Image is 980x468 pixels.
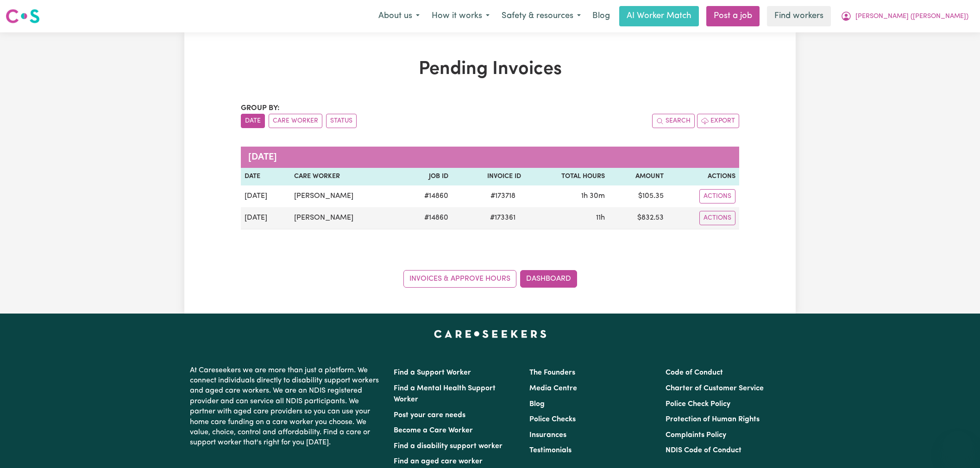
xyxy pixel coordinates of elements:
[666,447,741,454] a: NDIS Code of Conduct
[452,168,525,185] th: Invoice ID
[609,207,667,229] td: $ 832.53
[496,6,587,26] button: Safety & resources
[241,114,265,128] button: sort invoices by date
[666,400,730,408] a: Police Check Policy
[241,185,290,207] td: [DATE]
[529,447,572,454] a: Testimonials
[697,114,739,128] button: Export
[529,416,576,423] a: Police Checks
[6,6,40,27] a: Careseekers logo
[666,431,726,439] a: Complaints Policy
[372,6,426,26] button: About us
[241,58,739,80] h1: Pending Invoices
[706,6,760,26] a: Post a job
[699,211,735,225] button: Actions
[394,412,465,419] a: Post your care needs
[326,114,357,128] button: sort invoices by paid status
[400,207,452,229] td: # 14860
[699,189,735,203] button: Actions
[400,185,452,207] td: # 14860
[666,369,723,376] a: Code of Conduct
[6,8,40,25] img: Careseekers logo
[290,168,400,185] th: Care Worker
[835,6,974,26] button: My Account
[529,431,566,439] a: Insurances
[666,416,760,423] a: Protection of Human Rights
[525,168,609,185] th: Total Hours
[434,330,547,338] a: Careseekers home page
[485,191,521,202] span: # 173718
[403,270,516,288] a: Invoices & Approve Hours
[529,400,545,408] a: Blog
[290,185,400,207] td: [PERSON_NAME]
[394,458,483,465] a: Find an aged care worker
[400,168,452,185] th: Job ID
[394,443,503,450] a: Find a disability support worker
[609,168,667,185] th: Amount
[241,168,290,185] th: Date
[652,114,695,128] button: Search
[290,207,400,229] td: [PERSON_NAME]
[943,431,973,461] iframe: Button to launch messaging window
[666,385,764,392] a: Charter of Customer Service
[484,212,521,223] span: # 173361
[596,214,605,222] span: 11 hours
[529,369,575,376] a: The Founders
[587,6,616,26] a: Blog
[767,6,831,26] a: Find workers
[619,6,699,26] a: AI Worker Match
[241,147,739,168] caption: [DATE]
[529,385,577,392] a: Media Centre
[426,6,496,26] button: How it works
[581,192,605,200] span: 1 hour 30 minutes
[394,385,496,403] a: Find a Mental Health Support Worker
[855,12,968,22] span: [PERSON_NAME] ([PERSON_NAME])
[269,114,322,128] button: sort invoices by care worker
[190,362,383,452] p: At Careseekers we are more than just a platform. We connect individuals directly to disability su...
[609,185,667,207] td: $ 105.35
[394,369,471,376] a: Find a Support Worker
[241,207,290,229] td: [DATE]
[520,270,577,288] a: Dashboard
[667,168,739,185] th: Actions
[394,427,473,434] a: Become a Care Worker
[241,105,280,112] span: Group by:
